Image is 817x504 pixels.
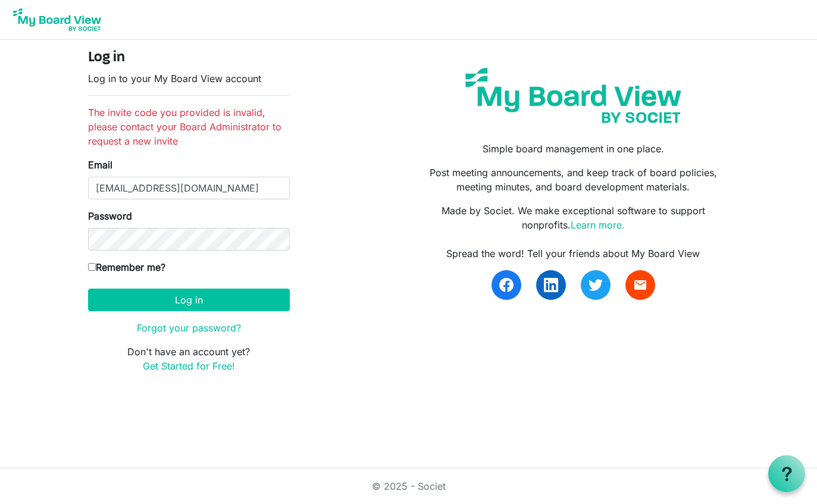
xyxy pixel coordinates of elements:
[544,278,558,292] img: linkedin.svg
[88,105,290,148] li: The invite code you provided is invalid, please contact your Board Administrator to request a new...
[143,360,235,372] a: Get Started for Free!
[633,278,647,292] span: email
[417,165,729,194] p: Post meeting announcements, and keep track of board policies, meeting minutes, and board developm...
[417,142,729,156] p: Simple board management in one place.
[589,278,603,292] img: twitter.svg
[10,5,105,35] img: My Board View Logo
[571,219,625,231] a: Learn more.
[499,278,514,292] img: facebook.svg
[88,260,165,274] label: Remember me?
[88,289,290,311] button: Log in
[88,209,132,223] label: Password
[372,480,446,492] a: © 2025 - Societ
[88,345,290,373] p: Don't have an account yet?
[88,158,112,172] label: Email
[456,59,690,132] img: my-board-view-societ.svg
[625,270,655,300] a: email
[417,246,729,261] div: Spread the word! Tell your friends about My Board View
[88,71,290,86] p: Log in to your My Board View account
[137,322,241,334] a: Forgot your password?
[417,204,729,232] p: Made by Societ. We make exceptional software to support nonprofits.
[88,263,96,271] input: Remember me?
[88,49,290,67] h4: Log in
